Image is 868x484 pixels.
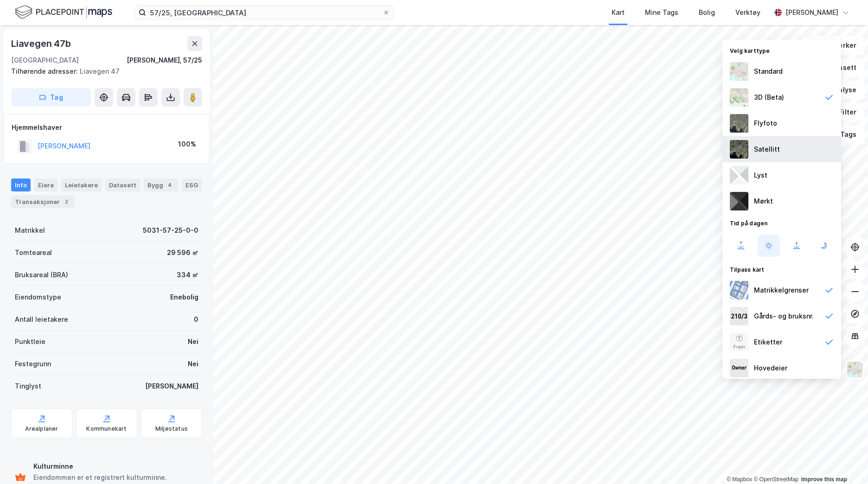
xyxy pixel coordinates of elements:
div: Miljøstatus [155,425,188,433]
div: Bygg [144,178,178,191]
div: Liavegen 47 [11,66,195,77]
div: Flyfoto [754,118,777,129]
div: 0 [194,314,198,325]
button: Tags [821,125,864,144]
div: 3D (Beta) [754,92,784,103]
img: logo.f888ab2527a4732fd821a326f86c7f29.svg [15,4,112,20]
a: Mapbox [727,476,752,483]
div: Kommunekart [86,425,127,433]
div: Tilpass kart [722,261,841,277]
a: OpenStreetMap [753,476,798,483]
img: 9k= [730,140,748,159]
div: Hovedeier [754,363,787,374]
div: Arealplaner [25,425,58,433]
iframe: Chat Widget [822,439,868,484]
div: Kontrollprogram for chat [822,439,868,484]
div: Kulturminne [33,461,198,472]
div: Nei [188,336,198,347]
div: Eiere [34,178,57,191]
div: Datasett [105,178,140,191]
img: cadastreKeys.547ab17ec502f5a4ef2b.jpeg [730,307,748,325]
div: Mine Tags [645,7,678,18]
div: Matrikkel [15,225,45,236]
div: [GEOGRAPHIC_DATA] [11,55,79,66]
div: Eiendomstype [15,292,61,303]
div: Liavegen 47b [11,36,73,51]
div: Hjemmelshaver [12,122,202,133]
span: Tilhørende adresser: [11,67,80,75]
div: Tomteareal [15,247,52,258]
div: Festegrunn [15,358,51,369]
div: Tinglyst [15,381,41,392]
div: 4 [165,180,174,190]
div: Matrikkelgrenser [754,285,809,296]
div: 2 [62,197,71,206]
div: Nei [188,358,198,369]
div: [PERSON_NAME] [145,381,198,392]
button: Bokmerker [802,36,864,55]
div: Velg karttype [722,42,841,58]
div: Tid på dagen [722,214,841,231]
div: Transaksjoner [11,195,75,208]
div: 100% [178,139,196,150]
div: Satellitt [754,144,780,155]
div: Punktleie [15,336,45,347]
div: Etiketter [754,337,782,348]
img: luj3wr1y2y3+OchiMxRmMxRlscgabnMEmZ7DJGWxyBpucwSZnsMkZbHIGm5zBJmewyRlscgabnMEmZ7DJGWxyBpucwSZnsMkZ... [730,166,748,185]
img: cadastreBorders.cfe08de4b5ddd52a10de.jpeg [730,281,748,299]
div: 5031-57-25-0-0 [143,225,198,236]
div: 29 596 ㎡ [167,247,198,258]
div: Info [11,178,31,191]
div: [PERSON_NAME], 57/25 [127,55,202,66]
div: ESG [182,178,202,191]
div: Verktøy [735,7,760,18]
div: Kart [612,7,625,18]
div: Bolig [699,7,715,18]
div: Standard [754,66,783,77]
img: Z [846,361,864,378]
div: [PERSON_NAME] [785,7,838,18]
a: Improve this map [801,476,847,483]
button: Filter [820,103,864,121]
img: Z [730,333,748,351]
img: Z [730,114,748,133]
div: Lyst [754,170,767,181]
div: Enebolig [170,292,198,303]
div: Leietakere [61,178,102,191]
button: Tag [11,88,91,107]
div: Bruksareal (BRA) [15,269,68,280]
div: Antall leietakere [15,314,68,325]
img: majorOwner.b5e170eddb5c04bfeeff.jpeg [730,359,748,377]
img: nCdM7BzjoCAAAAAElFTkSuQmCC [730,192,748,210]
div: Mørkt [754,196,773,207]
img: Z [730,62,748,81]
img: Z [730,88,748,107]
div: 334 ㎡ [177,269,198,280]
input: Søk på adresse, matrikkel, gårdeiere, leietakere eller personer [146,6,383,19]
div: Gårds- og bruksnr. [754,311,814,322]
